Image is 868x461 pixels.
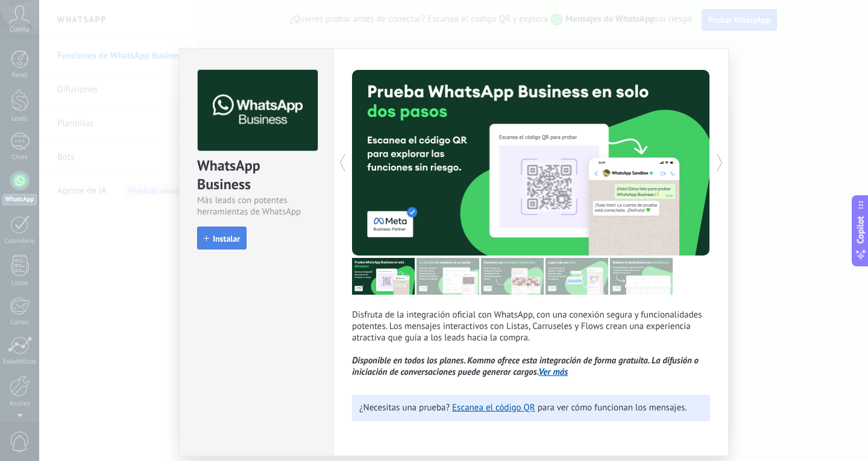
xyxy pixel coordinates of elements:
span: Instalar [213,234,240,243]
img: tour_image_1009fe39f4f058b759f0df5a2b7f6f06.png [481,258,544,295]
p: Disfruta de la integración oficial con WhatsApp, con una conexión segura y funcionalidades potent... [352,309,710,378]
span: ¿Necesitas una prueba? [359,402,450,413]
img: logo_main.png [198,70,318,151]
img: tour_image_7a4924cebc22ed9e3259523e50fe4fd6.png [352,258,415,295]
a: Escanea el código QR [452,402,535,413]
img: tour_image_cc27419dad425b0ae96c2716632553fa.png [417,258,479,295]
span: para ver cómo funcionan los mensajes. [538,402,687,413]
span: Copilot [855,216,867,243]
a: Ver más [539,366,568,378]
i: Disponible en todos los planes. Kommo ofrece esta integración de forma gratuita. La difusión o in... [352,355,699,378]
img: tour_image_cc377002d0016b7ebaeb4dbe65cb2175.png [610,258,673,295]
img: tour_image_62c9952fc9cf984da8d1d2aa2c453724.png [546,258,608,295]
div: Más leads con potentes herramientas de WhatsApp [197,195,316,218]
div: WhatsApp Business [197,156,316,195]
button: Instalar [197,227,247,249]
